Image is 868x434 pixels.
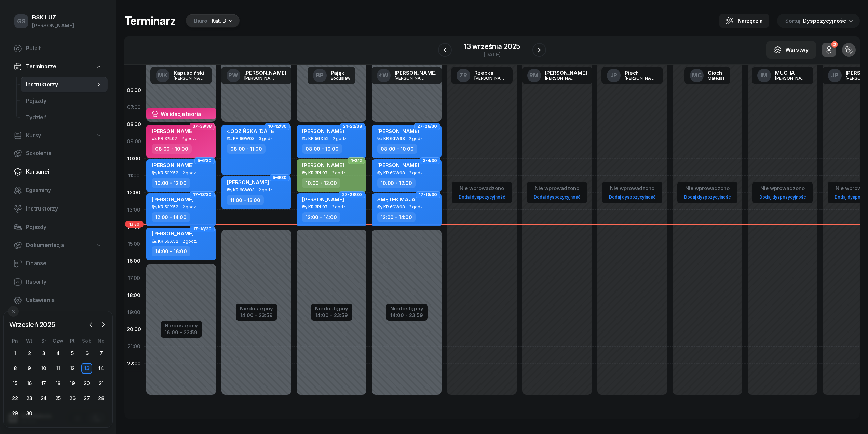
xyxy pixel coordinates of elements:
span: 17-18/30 [193,228,212,230]
a: Egzaminy [8,182,108,199]
div: 09:00 [124,133,144,150]
div: 11 [53,363,64,374]
div: 12:00 - 14:00 [152,212,190,222]
div: Cioch [708,70,725,76]
span: Pojazdy [26,97,102,106]
div: 20:00 [124,321,144,338]
div: Pn [8,338,22,344]
span: 17-18/30 [419,194,437,195]
span: Walidacja teoria [161,111,201,117]
div: 18 [53,378,64,389]
div: Wt [22,338,37,344]
div: Nie wprowadzono [681,184,733,193]
button: BiuroKat. B [184,14,240,28]
span: 37-38/38 [193,126,212,127]
span: 5-6/30 [198,160,212,161]
a: Pojazdy [8,219,108,235]
a: Raporty [8,274,108,290]
span: 5-6/30 [273,177,287,178]
span: 2 godz. [182,239,197,244]
span: Finanse [26,259,102,268]
button: Niedostępny16:00 - 23:59 [165,322,198,337]
span: Sortuj [785,16,802,25]
div: 29 [10,408,21,419]
div: 3 [38,348,49,359]
div: Niedostępny [240,306,273,311]
span: JP [610,72,618,78]
a: Pulpit [8,40,108,57]
div: 12:00 - 14:00 [302,212,340,222]
span: Instruktorzy [26,80,95,89]
a: Dodaj dyspozycyjność [531,193,583,201]
span: ZR [460,72,467,78]
button: Warstwy [766,41,816,59]
a: Dodaj dyspozycyjność [681,193,733,201]
div: KR 6GW98 [383,136,405,141]
div: 14:00 - 23:59 [240,311,273,318]
div: 14:00 - 16:00 [152,246,190,256]
div: 14 [96,363,107,374]
div: 8 [10,363,21,374]
button: Nie wprowadzonoDodaj dyspozycyjność [757,182,809,203]
span: 2 godz. [409,136,424,141]
div: 25 [53,393,64,404]
a: PW[PERSON_NAME][PERSON_NAME] [221,67,292,84]
div: 27 [81,393,92,404]
div: 19 [67,378,78,389]
div: KR 6GW03 [233,188,255,192]
span: [PERSON_NAME] [302,162,344,168]
div: Warstwy [774,45,809,54]
div: [PERSON_NAME] [474,76,507,80]
span: Pojazdy [26,223,102,232]
div: [PERSON_NAME] [395,76,428,80]
span: [PERSON_NAME] [377,162,419,168]
span: PW [228,72,238,78]
span: MC [692,72,702,78]
div: 10:00 - 12:00 [377,178,416,188]
span: Dyspozycyjność [803,17,846,24]
span: RM [529,72,539,78]
a: Dodaj dyspozycyjność [456,193,508,201]
span: [PERSON_NAME] [152,230,194,237]
span: MK [158,72,167,78]
div: Nie wprowadzono [757,184,809,193]
span: Kursanci [26,167,102,176]
a: RM[PERSON_NAME][PERSON_NAME] [522,67,593,84]
span: 2 godz. [182,171,197,175]
div: 14:00 - 23:59 [315,311,348,318]
button: Nie wprowadzonoDodaj dyspozycyjność [531,182,583,203]
div: 6 [81,348,92,359]
div: [PERSON_NAME] [244,70,286,76]
a: Tydzień [21,109,108,126]
a: JPPiech[PERSON_NAME] [601,67,663,84]
div: BSK LUZ [32,15,74,21]
a: Terminarze [8,59,108,74]
div: 16:00 [124,253,144,270]
div: 1 [10,348,21,359]
div: 16 [24,378,35,389]
div: Piech [625,70,657,76]
div: 13 [81,363,92,374]
div: 10 [38,363,49,374]
div: 22:00 [124,355,144,372]
div: 14:00 [124,218,144,235]
div: 10:00 [124,150,144,167]
a: Dodaj dyspozycyjność [606,193,658,201]
div: 7 [96,348,107,359]
div: [PERSON_NAME] [174,76,206,80]
div: 14:00 - 23:59 [390,311,423,318]
a: Pojazdy [21,93,108,109]
button: Sortuj Dyspozycyjność [777,14,860,28]
div: 2 [831,41,838,48]
div: KR 3PL07 [308,171,328,175]
div: Niedostępny [315,306,348,311]
span: 1-2/2 [351,160,362,161]
div: [PERSON_NAME] [775,76,808,80]
span: [PERSON_NAME] [302,196,344,203]
div: [PERSON_NAME] [244,76,277,80]
button: 2 [822,43,836,57]
div: 07:00 [124,99,144,116]
button: Nie wprowadzonoDodaj dyspozycyjność [606,182,658,203]
span: [PERSON_NAME] [152,196,194,203]
div: Biuro [194,17,207,25]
